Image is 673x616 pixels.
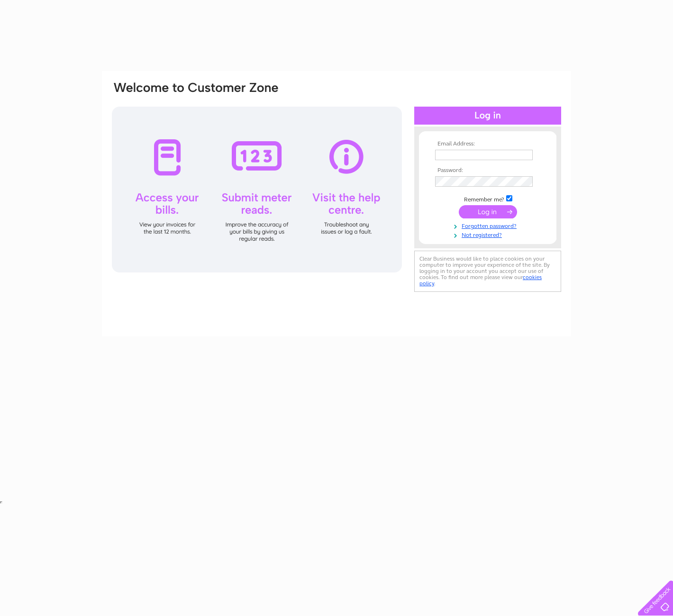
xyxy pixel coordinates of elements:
td: Remember me? [433,194,543,203]
a: Not registered? [435,230,543,239]
input: Submit [459,205,517,218]
th: Email Address: [433,141,543,147]
a: Forgotten password? [435,221,543,230]
a: cookies policy [419,274,542,287]
div: Clear Business would like to place cookies on your computer to improve your experience of the sit... [414,251,561,292]
th: Password: [433,167,543,174]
